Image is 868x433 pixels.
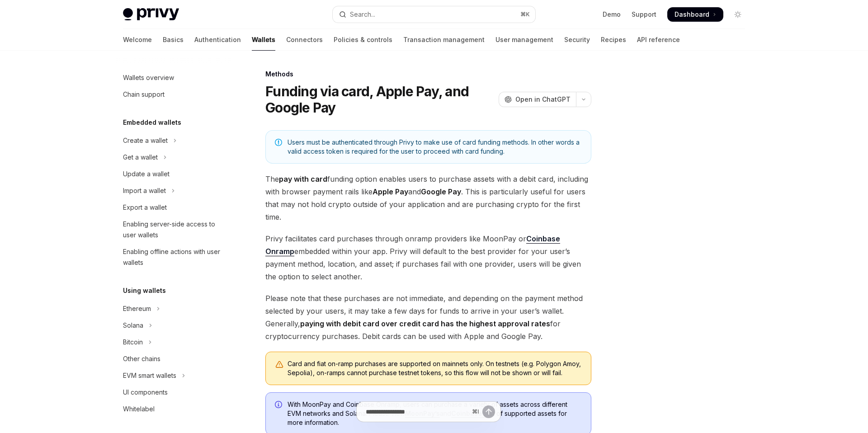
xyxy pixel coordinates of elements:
button: Send message [482,405,495,418]
div: Whitelabel [123,404,155,414]
div: Enabling offline actions with user wallets [123,246,226,268]
button: Toggle Bitcoin section [116,334,231,350]
button: Toggle EVM smart wallets section [116,367,231,384]
div: Ethereum [123,303,151,314]
button: Toggle Import a wallet section [116,183,231,199]
div: Other chains [123,353,160,364]
a: Support [632,10,656,19]
a: Demo [603,10,621,19]
div: Update a wallet [123,169,170,179]
svg: Warning [275,360,284,369]
h5: Using wallets [123,285,166,296]
a: Security [564,29,590,51]
button: Toggle Create a wallet section [116,132,231,149]
a: Whitelabel [116,401,231,417]
span: The funding option enables users to purchase assets with a debit card, including with browser pay... [265,173,591,223]
a: Recipes [601,29,626,51]
span: Privy facilitates card purchases through onramp providers like MoonPay or embedded within your ap... [265,232,591,283]
svg: Note [275,139,282,146]
a: Basics [163,29,184,51]
div: EVM smart wallets [123,370,176,381]
span: Please note that these purchases are not immediate, and depending on the payment method selected ... [265,292,591,343]
a: User management [495,29,553,51]
a: UI components [116,384,231,400]
div: Export a wallet [123,202,167,213]
a: Authentication [194,29,241,51]
a: Policies & controls [334,29,392,51]
button: Toggle dark mode [731,7,745,22]
a: Other chains [116,351,231,367]
a: Export a wallet [116,199,231,216]
strong: Google Pay [421,187,461,196]
a: Welcome [123,29,152,51]
div: Get a wallet [123,152,158,163]
a: API reference [637,29,680,51]
a: Connectors [286,29,323,51]
strong: paying with debit card over credit card has the highest approval rates [300,319,550,328]
div: UI components [123,387,168,398]
button: Open in ChatGPT [499,92,576,107]
strong: pay with card [279,174,327,184]
strong: Apple Pay [373,187,408,196]
h5: Embedded wallets [123,117,181,128]
a: Enabling server-side access to user wallets [116,216,231,243]
button: Toggle Get a wallet section [116,149,231,165]
div: Enabling server-side access to user wallets [123,219,226,240]
span: Users must be authenticated through Privy to make use of card funding methods. In other words a v... [288,138,582,156]
a: Dashboard [667,7,723,22]
div: Methods [265,70,591,79]
span: Dashboard [675,10,709,19]
h1: Funding via card, Apple Pay, and Google Pay [265,83,495,116]
div: Wallets overview [123,72,174,83]
div: Create a wallet [123,135,168,146]
a: Transaction management [403,29,485,51]
span: ⌘ K [520,11,530,18]
button: Toggle Solana section [116,317,231,334]
a: Wallets [252,29,275,51]
a: Update a wallet [116,166,231,182]
span: Open in ChatGPT [515,95,571,104]
input: Ask a question... [366,402,468,422]
div: Chain support [123,89,165,100]
a: Chain support [116,86,231,103]
div: Bitcoin [123,337,143,348]
div: Import a wallet [123,185,166,196]
div: Card and fiat on-ramp purchases are supported on mainnets only. On testnets (e.g. Polygon Amoy, S... [288,359,582,377]
img: light logo [123,8,179,21]
a: Wallets overview [116,70,231,86]
a: Enabling offline actions with user wallets [116,244,231,271]
div: Search... [350,9,375,20]
button: Toggle Ethereum section [116,301,231,317]
button: Open search [333,6,535,23]
div: Solana [123,320,143,331]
